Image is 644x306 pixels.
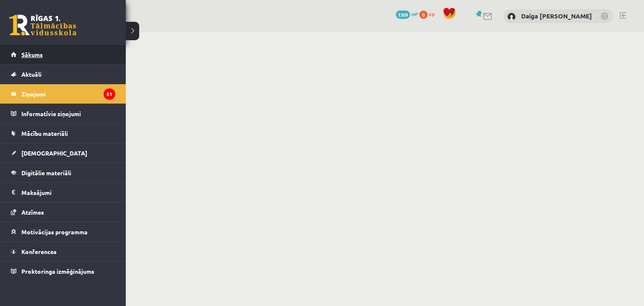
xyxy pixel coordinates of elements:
i: 51 [104,88,115,100]
a: Konferences [11,242,115,261]
a: Aktuāli [11,65,115,84]
span: Digitālie materiāli [21,169,71,176]
img: Daiga Daina Pētersone [507,13,516,21]
span: xp [429,10,434,17]
a: 0 xp [419,10,439,17]
a: Maksājumi [11,183,115,202]
span: Proktoringa izmēģinājums [21,267,94,275]
legend: Ziņojumi [21,84,115,104]
span: Konferences [21,248,57,255]
a: [DEMOGRAPHIC_DATA] [11,143,115,163]
a: Digitālie materiāli [11,163,115,182]
legend: Maksājumi [21,183,115,202]
span: mP [411,10,418,17]
span: Sākums [21,51,43,58]
a: Atzīmes [11,202,115,222]
a: Rīgas 1. Tālmācības vidusskola [9,15,76,36]
a: Daiga [PERSON_NAME] [521,12,592,20]
a: Ziņojumi51 [11,84,115,104]
a: Motivācijas programma [11,222,115,241]
span: 1309 [396,10,410,19]
a: Informatīvie ziņojumi [11,104,115,123]
span: 0 [419,10,428,19]
span: Aktuāli [21,70,42,78]
a: Proktoringa izmēģinājums [11,262,115,281]
a: Sākums [11,45,115,64]
span: Atzīmes [21,208,44,216]
a: 1309 mP [396,10,418,17]
a: Mācību materiāli [11,124,115,143]
span: [DEMOGRAPHIC_DATA] [21,149,87,157]
span: Motivācijas programma [21,228,88,236]
legend: Informatīvie ziņojumi [21,104,115,123]
span: Mācību materiāli [21,130,68,137]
